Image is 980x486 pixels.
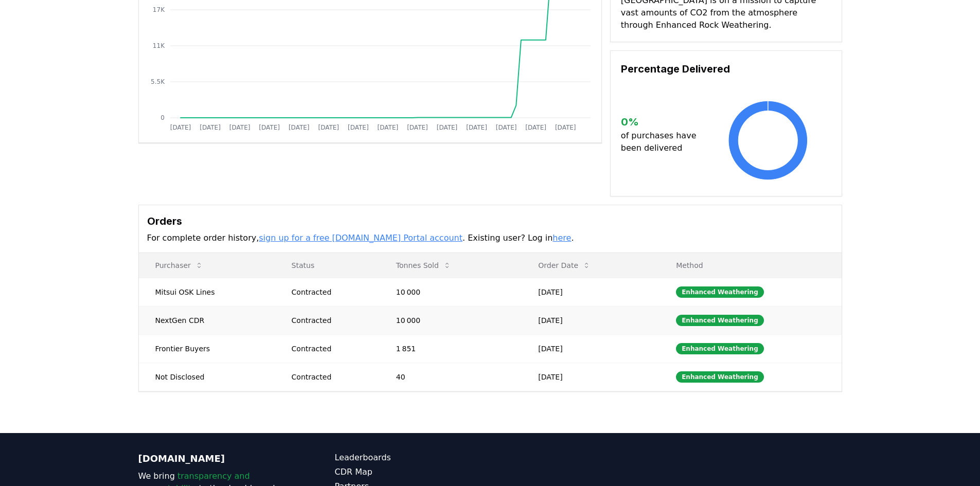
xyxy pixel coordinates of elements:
p: For complete order history, . Existing user? Log in . [147,232,833,244]
td: 1 851 [380,334,522,363]
p: of purchases have been delivered [621,130,705,154]
div: Enhanced Weathering [676,286,764,298]
div: Enhanced Weathering [676,371,764,383]
p: [DOMAIN_NAME] [138,452,294,466]
button: Tonnes Sold [388,255,459,276]
a: here [553,233,571,243]
tspan: 0 [161,114,165,121]
div: Enhanced Weathering [676,315,764,326]
td: 10 000 [380,278,522,306]
td: [DATE] [522,278,660,306]
h3: 0 % [621,114,705,130]
tspan: [DATE] [288,124,309,131]
td: [DATE] [522,306,660,334]
td: Frontier Buyers [139,334,275,363]
a: sign up for a free [DOMAIN_NAME] Portal account [259,233,462,243]
div: Contracted [292,344,371,354]
h3: Percentage Delivered [621,61,831,77]
tspan: 5.5K [151,78,165,85]
tspan: [DATE] [348,124,369,131]
p: Status [283,260,371,271]
tspan: [DATE] [318,124,339,131]
tspan: 17K [152,6,165,13]
tspan: [DATE] [407,124,428,131]
div: Enhanced Weathering [676,343,764,354]
tspan: [DATE] [259,124,280,131]
tspan: [DATE] [555,124,576,131]
a: CDR Map [335,466,490,478]
div: Contracted [292,315,371,326]
tspan: [DATE] [525,124,546,131]
tspan: [DATE] [200,124,221,131]
a: Leaderboards [335,452,490,464]
td: 10 000 [380,306,522,334]
tspan: [DATE] [170,124,191,131]
tspan: [DATE] [495,124,516,131]
td: NextGen CDR [139,306,275,334]
tspan: 11K [152,42,165,49]
tspan: [DATE] [229,124,250,131]
button: Order Date [530,255,599,276]
tspan: [DATE] [377,124,398,131]
tspan: [DATE] [466,124,487,131]
td: 40 [380,363,522,391]
tspan: [DATE] [436,124,457,131]
p: Method [668,260,833,271]
button: Purchaser [147,255,211,276]
td: [DATE] [522,334,660,363]
td: [DATE] [522,363,660,391]
div: Contracted [292,287,371,297]
td: Mitsui OSK Lines [139,278,275,306]
h3: Orders [147,213,833,229]
div: Contracted [292,372,371,382]
td: Not Disclosed [139,363,275,391]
